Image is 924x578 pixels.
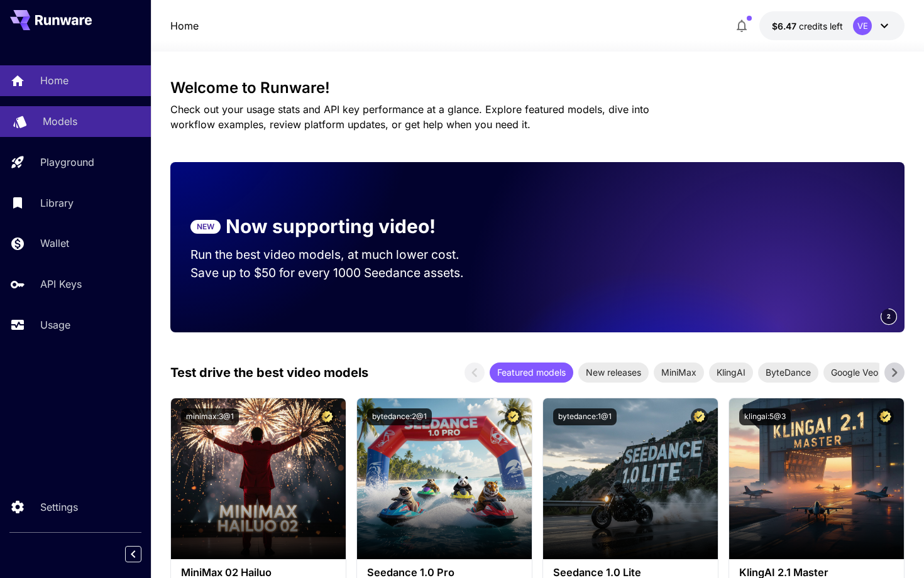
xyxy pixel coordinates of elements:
[170,79,905,97] h3: Welcome to Runware!
[758,363,818,383] div: ByteDance
[170,103,649,131] span: Check out your usage stats and API key performance at a glance. Explore featured models, dive int...
[319,408,336,425] button: Certified Model – Vetted for best performance and includes a commercial license.
[578,363,649,383] div: New releases
[887,312,891,321] span: 2
[357,398,532,559] img: alt
[553,408,617,425] button: bytedance:1@1
[654,363,704,383] div: MiniMax
[181,408,239,425] button: minimax:3@1
[759,11,905,40] button: $6.47357VE
[772,21,799,31] span: $6.47
[578,366,649,379] span: New releases
[654,366,704,379] span: MiniMax
[171,398,346,559] img: alt
[135,543,151,565] div: Collapse sidebar
[543,398,718,559] img: alt
[490,363,573,383] div: Featured models
[170,18,199,33] a: Home
[197,221,214,232] p: NEW
[190,246,483,264] p: Run the best video models, at much lower cost.
[40,499,78,515] p: Settings
[226,212,436,241] p: Now supporting video!
[170,18,199,33] nav: breadcrumb
[691,408,708,425] button: Certified Model – Vetted for best performance and includes a commercial license.
[40,195,74,210] p: Library
[125,546,141,562] button: Collapse sidebar
[709,366,753,379] span: KlingAI
[758,366,818,379] span: ByteDance
[823,366,886,379] span: Google Veo
[772,19,843,33] div: $6.47357
[40,317,70,332] p: Usage
[40,276,82,292] p: API Keys
[709,363,753,383] div: KlingAI
[739,408,791,425] button: klingai:5@3
[40,155,94,170] p: Playground
[367,408,432,425] button: bytedance:2@1
[853,16,872,35] div: VE
[729,398,904,559] img: alt
[190,264,483,282] p: Save up to $50 for every 1000 Seedance assets.
[40,73,69,88] p: Home
[877,408,894,425] button: Certified Model – Vetted for best performance and includes a commercial license.
[823,363,886,383] div: Google Veo
[490,366,573,379] span: Featured models
[170,363,368,382] p: Test drive the best video models
[505,408,522,425] button: Certified Model – Vetted for best performance and includes a commercial license.
[799,21,843,31] span: credits left
[43,114,77,129] p: Models
[40,236,69,251] p: Wallet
